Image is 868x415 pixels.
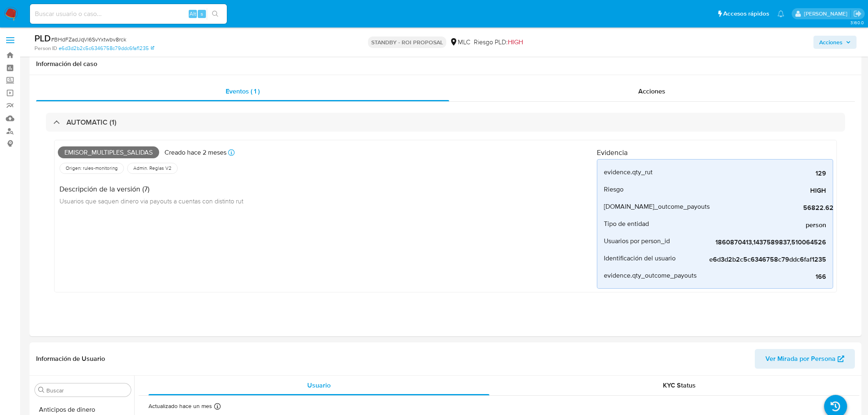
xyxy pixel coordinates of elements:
[819,36,843,49] span: Acciones
[148,402,212,410] p: Actualizado hace un mes
[190,10,196,18] span: Alt
[450,38,471,47] div: MLC
[65,165,119,171] span: Origen: rules-monitoring
[34,32,51,45] b: PLD
[38,387,45,393] button: Buscar
[755,349,855,369] button: Ver Mirada por Persona
[765,349,836,369] span: Ver Mirada por Persona
[30,9,227,19] input: Buscar usuario o caso...
[201,10,203,18] span: s
[36,355,105,363] h1: Información de Usuario
[777,10,784,17] a: Notificaciones
[307,381,331,390] span: Usuario
[66,118,116,127] h3: AUTOMATIC (1)
[46,387,128,394] input: Buscar
[46,113,845,132] div: AUTOMATIC (1)
[853,9,862,18] a: Salir
[226,87,260,96] span: Eventos ( 1 )
[508,37,523,47] span: HIGH
[723,9,769,18] span: Accesos rápidos
[813,36,857,49] button: Acciones
[804,10,850,18] p: aline.magdaleno@mercadolibre.com
[59,45,154,52] a: e6d3d2b2c5c6346758c79ddc6faf1235
[51,35,126,43] span: # BHdFZadJqVl6SvYxtwbv8rck
[36,60,855,68] h1: Información del caso
[59,185,243,194] h4: Descripción de la versión (7)
[59,196,243,205] span: Usuarios que saquen dinero via payouts a cuentas con distinto rut
[34,45,57,52] b: Person ID
[474,38,523,47] span: Riesgo PLD:
[58,146,159,159] span: Emisor_multiples_salidas
[132,165,172,171] span: Admin. Reglas V2
[638,87,665,96] span: Acciones
[368,36,446,48] p: STANDBY - ROI PROPOSAL
[663,381,696,390] span: KYC Status
[164,148,226,157] p: Creado hace 2 meses
[207,8,224,20] button: search-icon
